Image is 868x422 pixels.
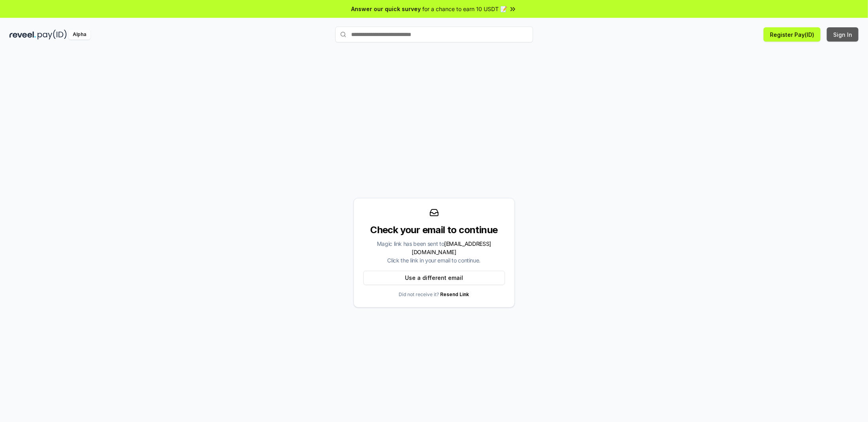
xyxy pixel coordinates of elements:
[363,240,505,264] div: Magic link has been sent to Click the link in your email to continue.
[412,240,491,255] span: [EMAIL_ADDRESS][DOMAIN_NAME]
[399,291,469,298] p: Did not receive it?
[352,5,421,13] span: Answer our quick survey
[764,27,821,42] button: Register Pay(ID)
[68,30,91,40] div: Alpha
[363,224,505,236] div: Check your email to continue
[423,5,507,13] span: for a chance to earn 10 USDT 📝
[827,27,859,42] button: Sign In
[38,30,67,40] img: pay_id
[363,271,505,285] button: Use a different email
[9,30,36,40] img: reveel_dark
[441,291,469,297] a: Resend Link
